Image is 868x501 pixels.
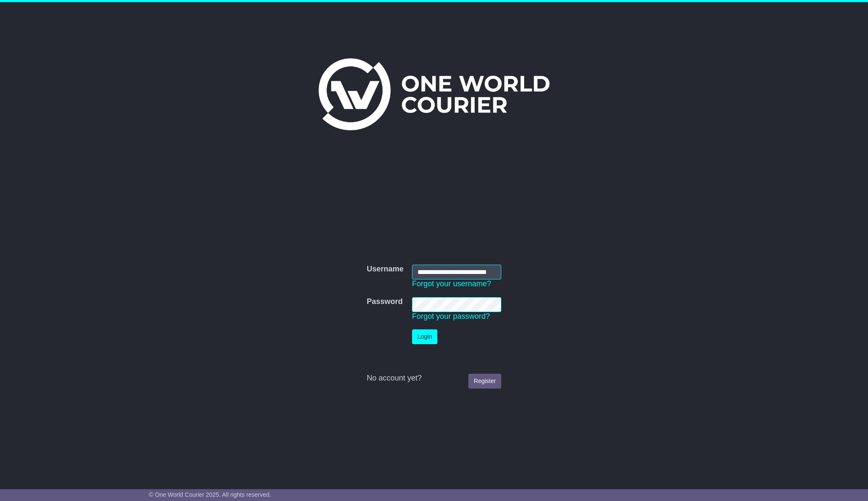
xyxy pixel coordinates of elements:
button: Login [412,329,437,344]
a: Forgot your password? [412,312,490,320]
span: © One World Courier 2025. All rights reserved. [149,491,271,498]
div: No account yet? [367,374,501,383]
img: One World [319,58,549,130]
a: Register [468,374,501,389]
label: Username [367,265,404,274]
a: Forgot your username? [412,279,491,288]
label: Password [367,297,403,307]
